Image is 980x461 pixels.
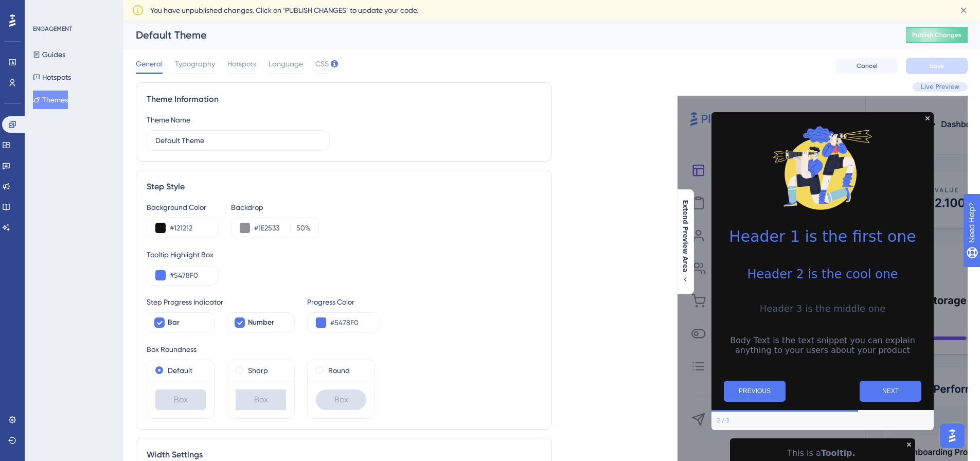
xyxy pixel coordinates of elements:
[33,91,68,109] button: Themes
[857,62,878,70] span: Cancel
[912,31,961,39] span: Publish Changes
[836,58,898,74] button: Cancel
[147,343,541,356] div: Box Roundness
[738,447,907,460] p: This is a
[930,62,944,70] span: Save
[316,389,366,410] div: Box
[147,249,541,261] div: Tooltip Highlight Box
[231,201,319,214] div: Backdrop
[33,45,65,64] button: Guides
[925,116,930,120] div: Close Preview
[921,83,959,91] span: Live Preview
[33,25,72,33] div: ENGAGEMENT
[147,181,541,193] div: Step Style
[906,58,968,74] button: Save
[681,200,689,272] span: Extend Preview Area
[269,58,303,70] span: Language
[937,420,968,451] iframe: UserGuiding AI Assistant Launcher
[248,316,274,329] span: Number
[290,222,310,234] label: %
[711,412,934,430] div: Footer
[771,116,874,219] img: Modal Media
[147,201,219,214] div: Background Color
[720,267,925,281] h2: Header 2 is the cool one
[24,3,64,15] span: Need Help?
[227,58,256,70] span: Hotspots
[294,222,305,234] input: %
[155,135,321,146] input: Theme Name
[717,417,729,425] div: Step 2 of 3
[147,296,295,308] div: Step Progress Indicator
[307,296,379,308] div: Progress Color
[328,364,350,377] label: Round
[860,381,921,402] button: Next
[907,442,911,447] div: Close Preview
[906,27,968,43] button: Publish Changes
[720,227,925,245] h1: Header 1 is the first one
[150,4,418,16] span: You have unpublished changes. Click on ‘PUBLISH CHANGES’ to update your code.
[147,93,541,105] div: Theme Information
[136,28,880,42] div: Default Theme
[155,389,206,410] div: Box
[147,114,190,126] div: Theme Name
[315,58,329,70] span: CSS
[168,316,180,329] span: Bar
[720,335,925,355] p: Body Text is the text snippet you can explain anything to your users about your product
[168,364,192,377] label: Default
[147,449,541,461] div: Width Settings
[175,58,215,70] span: Typography
[248,364,268,377] label: Sharp
[724,381,786,402] button: Previous
[677,200,693,283] button: Extend Preview Area
[136,58,163,70] span: General
[720,303,925,314] h3: Header 3 is the middle one
[33,68,71,86] button: Hotspots
[236,389,286,410] div: Box
[821,448,856,458] b: Tooltip.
